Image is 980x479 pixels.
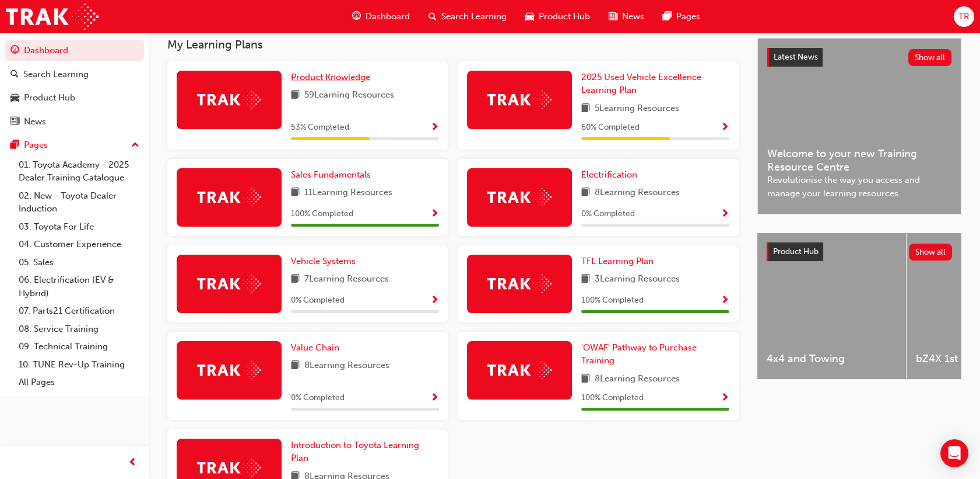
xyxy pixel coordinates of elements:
div: Search Learning [23,68,89,81]
span: Vehicle Systems [291,256,356,266]
a: Search Learning [5,64,144,85]
a: 08. Service Training [14,320,144,338]
a: News [5,111,144,133]
a: 05. Sales [14,254,144,272]
a: Trak [6,4,99,30]
span: Show Progress [430,296,439,306]
button: Show Progress [430,120,439,135]
span: pages-icon [10,140,19,151]
a: 02. New - Toyota Dealer Induction [14,187,144,218]
img: Trak [197,91,261,109]
img: Trak [487,275,552,293]
span: book-icon [581,186,590,200]
div: Pages [24,138,48,152]
span: 100 % Completed [291,207,353,221]
div: Product Hub [24,91,75,105]
span: book-icon [291,359,300,373]
span: Electrification [581,169,637,180]
span: book-icon [291,186,300,200]
a: Sales Fundamentals [291,168,375,182]
button: Show Progress [721,391,729,405]
span: Pages [676,10,700,23]
span: 8 Learning Resources [595,186,680,200]
a: Introduction to Toyota Learning Plan [291,439,439,465]
span: Dashboard [366,10,410,23]
a: Latest NewsShow all [767,48,951,67]
span: news-icon [609,9,617,24]
a: 04. Customer Experience [14,235,144,254]
span: 11 Learning Resources [304,186,392,200]
a: TFL Learning Plan [581,255,658,268]
img: Trak [197,361,261,379]
button: Show Progress [430,207,439,221]
span: book-icon [581,372,590,387]
button: Show Progress [721,120,729,135]
span: 0 % Completed [291,294,345,307]
span: 'OWAF' Pathway to Purchase Training [581,342,697,366]
span: 5 Learning Resources [595,102,679,116]
a: 01. Toyota Academy - 2025 Dealer Training Catalogue [14,156,144,187]
div: News [24,115,46,129]
span: book-icon [291,88,300,103]
span: news-icon [10,117,19,127]
button: Show Progress [721,293,729,308]
span: Product Hub [773,247,819,256]
button: TR [954,6,974,27]
span: 3 Learning Resources [595,272,680,287]
span: 60 % Completed [581,121,640,134]
span: up-icon [131,138,139,153]
a: Latest NewsShow allWelcome to your new Training Resource CentreRevolutionise the way you access a... [757,38,961,214]
a: 06. Electrification (EV & Hybrid) [14,271,144,302]
img: Trak [197,188,261,206]
span: Product Hub [539,10,590,23]
span: 2025 Used Vehicle Excellence Learning Plan [581,72,701,96]
img: Trak [197,459,261,477]
h3: My Learning Plans [167,38,739,51]
span: 0 % Completed [291,391,345,405]
span: prev-icon [128,456,137,470]
span: search-icon [10,70,19,80]
a: car-iconProduct Hub [516,5,599,29]
a: news-iconNews [599,5,654,29]
button: Show all [909,244,953,261]
a: pages-iconPages [654,5,709,29]
a: 10. TUNE Rev-Up Training [14,356,144,374]
span: car-icon [525,9,534,24]
span: Show Progress [721,296,729,306]
a: 'OWAF' Pathway to Purchase Training [581,341,729,367]
span: book-icon [291,272,300,287]
button: Show Progress [721,207,729,221]
img: Trak [487,361,552,379]
span: Show Progress [721,209,729,220]
a: 2025 Used Vehicle Excellence Learning Plan [581,71,729,97]
span: search-icon [428,9,437,24]
span: Sales Fundamentals [291,169,371,180]
span: 7 Learning Resources [304,272,389,287]
span: Show Progress [721,123,729,133]
span: TFL Learning Plan [581,256,654,266]
span: car-icon [10,93,19,103]
span: Show Progress [721,393,729,404]
a: 03. Toyota For Life [14,218,144,236]
span: book-icon [581,272,590,287]
span: Search Learning [441,10,507,23]
a: Product Hub [5,87,144,109]
span: Product Knowledge [291,72,370,82]
a: Product HubShow all [767,242,952,261]
a: All Pages [14,373,144,391]
span: 4x4 and Towing [767,352,897,366]
button: Show all [908,49,952,66]
span: 8 Learning Resources [304,359,389,373]
span: Show Progress [430,393,439,404]
a: guage-iconDashboard [343,5,419,29]
span: 53 % Completed [291,121,349,134]
div: Open Intercom Messenger [940,439,968,467]
button: Pages [5,134,144,156]
span: guage-icon [10,46,19,56]
span: TR [958,10,970,23]
span: Introduction to Toyota Learning Plan [291,440,419,464]
button: Show Progress [430,293,439,308]
span: Latest News [774,52,818,62]
span: Show Progress [430,123,439,133]
a: 4x4 and Towing [757,233,906,379]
